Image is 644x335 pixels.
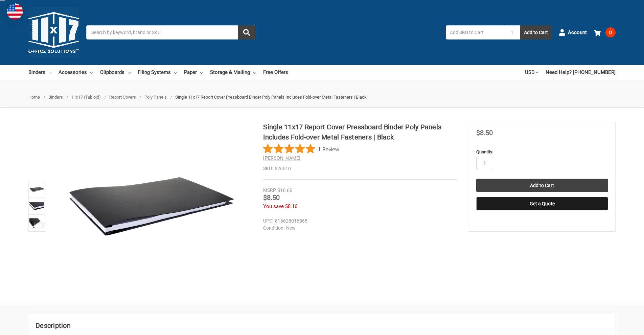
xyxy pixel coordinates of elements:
img: duty and tax information for United States [7,3,23,20]
dd: 816628016565 [263,217,455,225]
a: Binders [28,65,51,80]
h1: Single 11x17 Report Cover Pressboard Binder Poly Panels Includes Fold-over Metal Fasteners | Black [263,122,458,142]
span: Single 11x17 Report Cover Pressboard Binder Poly Panels Includes Fold-over Metal Fasteners | Black [175,95,367,100]
a: Poly Panels [144,95,167,100]
img: 11x17.com [28,7,79,58]
div: MSRP [263,187,276,194]
span: $8.50 [476,129,493,137]
input: Search by keyword, brand or SKU [86,25,255,40]
a: Accessories [59,65,93,80]
span: 1 Review [318,144,339,154]
a: [PERSON_NAME] [263,155,300,161]
button: Add to Cart [520,25,552,40]
h2: Description [36,320,608,331]
label: Quantity: [476,149,608,155]
input: Add SKU to Cart [446,25,504,40]
a: Need Help? [PHONE_NUMBER] [546,65,616,80]
a: Filing Systems [138,65,177,80]
span: $16.66 [277,187,292,194]
img: Single 11x17 Report Cover Pressboard Binder Poly Panels Includes Fold-over Metal Fasteners | Black [67,122,236,291]
dt: UPC: [263,217,273,225]
a: Binders [48,95,63,100]
a: 0 [594,24,616,41]
a: Paper [184,65,203,80]
img: Single 11x17 Report Cover Pressboard Binder Poly Panels Includes Fold-over Metal Fasteners | Black [29,182,44,197]
dd: New [263,225,455,232]
a: Report Covers [109,95,136,100]
a: Account [559,24,587,41]
a: Free Offers [263,65,288,80]
img: Single 11x17 Report Cover Pressboard Binder Poly Panels Includes Fold-over Metal Fasteners | Black [29,199,44,214]
a: USD [525,65,538,80]
span: You save [263,203,284,209]
span: 0 [605,27,616,37]
span: $8.50 [263,194,280,202]
button: Get a Quote [476,197,608,210]
span: $8.16 [285,203,297,209]
dt: Condition: [263,225,284,232]
input: Add to Cart [476,179,608,192]
dt: SKU: [263,165,273,172]
span: Account [568,29,587,36]
button: Rated 5 out of 5 stars from 1 reviews. Jump to reviews. [263,144,339,154]
a: Home [28,95,40,100]
a: Storage & Mailing [210,65,256,80]
img: Ruby Paulina 11x17 Pressboard Binder [29,216,44,231]
dd: 526510 [263,165,458,172]
a: Clipboards [100,65,131,80]
a: 11x17 (Tabloid) [71,95,101,100]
